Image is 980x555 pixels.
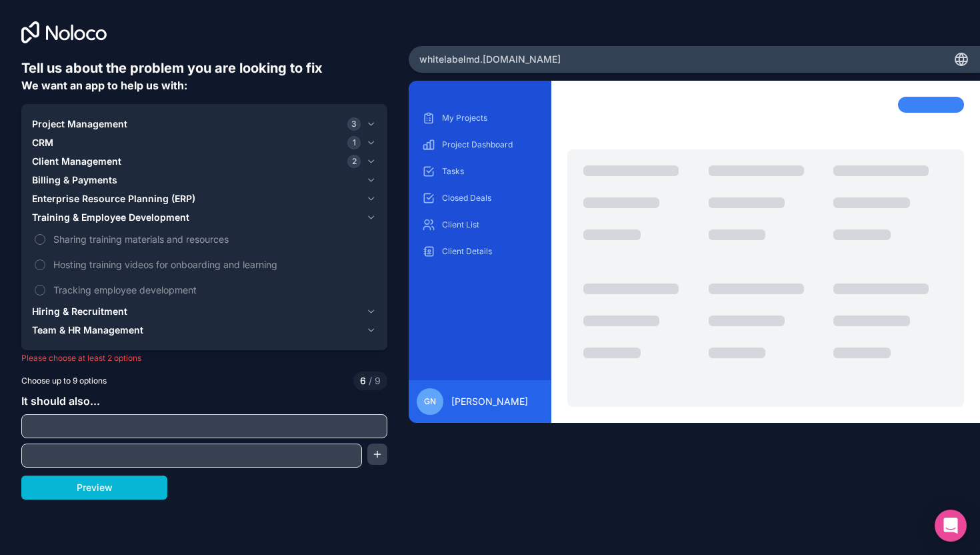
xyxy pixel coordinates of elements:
span: Enterprise Resource Planning (ERP) [32,192,195,205]
span: Choose up to 9 options [21,375,107,387]
p: Tasks [442,166,538,177]
span: whitelabelmd .[DOMAIN_NAME] [419,53,561,66]
button: Preview [21,476,167,500]
span: 3 [347,117,361,131]
span: Sharing training materials and resources [53,232,374,246]
button: Project Management3 [32,115,377,133]
span: It should also... [21,394,100,408]
span: [PERSON_NAME] [451,395,528,408]
button: Sharing training materials and resources [35,234,45,245]
button: Team & HR Management [32,321,377,340]
span: We want an app to help us with: [21,79,187,92]
span: Training & Employee Development [32,211,189,224]
span: 2 [347,155,361,168]
button: Client Management2 [32,152,377,171]
div: Open Intercom Messenger [935,510,967,542]
span: Billing & Payments [32,173,117,187]
span: Project Management [32,117,127,131]
div: scrollable content [419,107,541,370]
span: 9 [366,374,381,388]
button: Enterprise Resource Planning (ERP) [32,189,377,208]
span: Team & HR Management [32,324,143,337]
h6: Tell us about the problem you are looking to fix [21,59,387,77]
button: Hosting training videos for onboarding and learning [35,259,45,270]
button: Training & Employee Development [32,208,377,227]
span: Hosting training videos for onboarding and learning [53,257,374,271]
button: Hiring & Recruitment [32,302,377,321]
span: Client Management [32,155,121,168]
span: 6 [360,374,366,388]
span: / [369,375,372,386]
div: Training & Employee Development [32,227,377,302]
span: 1 [347,136,361,149]
p: Client List [442,219,538,230]
p: Project Dashboard [442,139,538,150]
p: My Projects [442,113,538,123]
p: Client Details [442,246,538,257]
button: Tracking employee development [35,285,45,296]
p: Please choose at least 2 options [21,353,387,364]
p: Closed Deals [442,193,538,203]
span: GN [424,396,436,407]
span: Hiring & Recruitment [32,305,127,318]
button: CRM1 [32,133,377,152]
button: Billing & Payments [32,171,377,189]
span: Tracking employee development [53,283,374,297]
span: CRM [32,136,53,149]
